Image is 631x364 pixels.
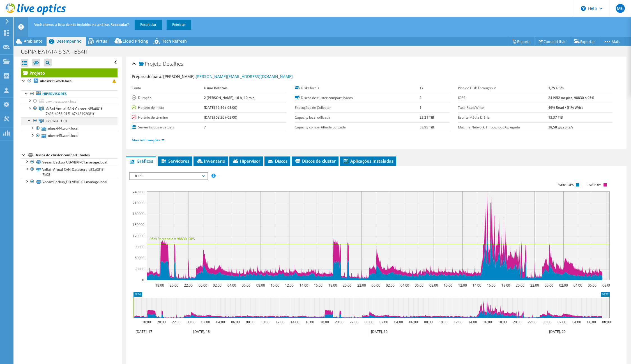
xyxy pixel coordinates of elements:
[46,106,103,116] span: VxRail-Virtual-SAN-Cluster-c85a081f-7b08-4956-91f1-b7c42192081f
[135,20,162,30] a: Recalcular
[56,38,82,44] span: Desempenho
[558,320,566,324] text: 02:00
[320,320,329,324] text: 18:00
[163,60,183,67] span: Detalhes
[246,320,255,324] text: 08:00
[365,320,373,324] text: 00:00
[139,61,162,67] span: Projeto
[199,283,207,288] text: 00:00
[133,222,144,227] text: 150000
[21,90,118,98] a: Hipervisores
[267,158,287,164] span: Discos
[548,86,564,90] b: 1,75 GB/s
[508,37,535,46] a: Reports
[133,234,144,238] text: 120000
[132,125,204,130] label: Server físicos e virtuais
[328,283,337,288] text: 18:00
[458,105,548,110] label: Taxa Read/Write
[227,283,236,288] text: 04:00
[588,283,597,288] text: 06:00
[295,95,420,101] label: Discos de cluster compartilhados
[444,283,452,288] text: 10:00
[420,115,434,120] b: 22,21 TiB
[548,125,574,130] b: 38,58 gigabits/s
[21,98,118,105] a: vxwitness.work.local
[295,125,420,130] label: Capacity compartilhada utilizada
[501,283,510,288] text: 18:00
[96,38,109,44] span: Virtual
[132,105,204,110] label: Horário de início
[232,158,260,164] span: Hipervisor
[135,245,144,249] text: 90000
[21,68,118,77] a: Projeto
[204,125,206,130] b: 7
[616,4,625,13] span: MC
[24,38,42,44] span: Ambiente
[343,283,351,288] text: 20:00
[558,183,574,187] text: Write IOPS
[132,115,204,120] label: Horário de término
[204,86,227,90] b: Usina Batatais
[295,115,420,120] label: Capacity local utilizada
[468,320,477,324] text: 14:00
[357,283,366,288] text: 22:00
[163,74,293,79] span: [PERSON_NAME],
[602,320,611,324] text: 08:00
[271,283,279,288] text: 10:00
[21,117,118,125] a: Oracle-CLU01
[132,85,204,91] label: Conta
[21,178,118,185] a: VeeamBackup_UB-VBKP-01.manage.local
[300,283,308,288] text: 14:00
[574,283,582,288] text: 04:00
[394,320,403,324] text: 04:00
[586,183,602,187] text: Read IOPS
[201,320,210,324] text: 02:00
[379,320,388,324] text: 02:00
[545,283,553,288] text: 00:00
[21,158,118,166] a: VeeamBackup_UB-VBKP-01.manage.local
[415,283,423,288] text: 06:00
[172,320,181,324] text: 22:00
[34,22,129,27] span: Você alterou a lista de nós incluídos na análise. Recalcular?
[458,85,548,91] label: Pico de Disk Throughput
[21,105,118,117] a: VxRail-Virtual-SAN-Cluster-c85a081f-7b08-4956-91f1-b7c42192081f
[133,201,144,205] text: 210000
[204,105,237,110] b: [DATE] 16:16 (-03:00)
[123,38,148,44] span: Cloud Pricing
[261,320,270,324] text: 10:00
[133,211,144,216] text: 180000
[454,320,462,324] text: 12:00
[513,320,522,324] text: 20:00
[498,320,507,324] text: 18:00
[528,320,536,324] text: 22:00
[21,132,118,139] a: ubesxi45.work.local
[386,283,395,288] text: 02:00
[34,152,118,158] div: Discos de cluster compartilhados
[409,320,418,324] text: 06:00
[167,20,191,30] a: Reiniciar
[599,37,624,46] a: Mais
[285,283,294,288] text: 12:00
[314,283,323,288] text: 16:00
[581,6,586,11] svg: \n
[196,74,293,79] a: [PERSON_NAME][EMAIL_ADDRESS][DOMAIN_NAME]
[516,283,524,288] text: 20:00
[155,283,164,288] text: 18:00
[535,37,570,46] a: Compartilhar
[530,283,539,288] text: 22:00
[294,158,336,164] span: Discos de cluster
[135,267,144,271] text: 30000
[473,283,481,288] text: 14:00
[291,320,299,324] text: 14:00
[458,95,548,101] label: IOPS
[40,79,73,83] b: ubesxi11.work.local
[458,125,548,130] label: Maxima Network Throughput Agregada
[196,158,225,164] span: Inventário
[420,95,422,100] b: 3
[231,320,240,324] text: 06:00
[204,115,237,120] b: [DATE] 08:26 (-03:00)
[184,283,193,288] text: 22:00
[187,320,195,324] text: 00:00
[305,320,314,324] text: 16:00
[458,115,548,120] label: Escrita Média Diária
